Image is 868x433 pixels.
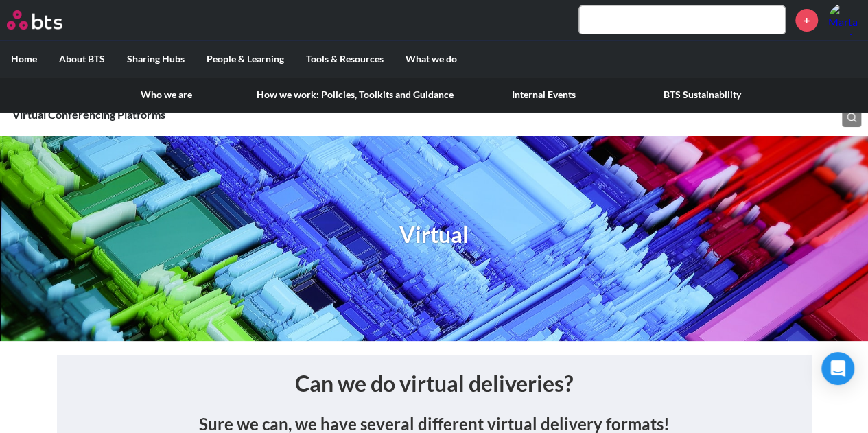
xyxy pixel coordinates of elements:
a: Profile [828,3,861,36]
label: Sharing Hubs [116,41,196,77]
label: Tools & Resources [295,41,395,77]
label: About BTS [48,41,116,77]
h1: Can we do virtual deliveries? [71,368,798,399]
a: + [795,9,818,32]
label: What we do [395,41,468,77]
label: People & Learning [196,41,295,77]
img: Marta Faccini [828,3,861,36]
a: Virtual Conferencing Platforms [12,108,165,121]
a: Go home [7,10,88,30]
h1: Virtual [399,220,469,250]
div: Open Intercom Messenger [821,352,854,385]
img: BTS Logo [7,10,62,30]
